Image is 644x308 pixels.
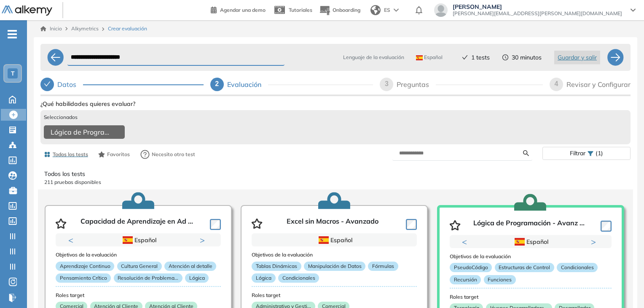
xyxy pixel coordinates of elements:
[215,80,219,87] span: 2
[86,235,191,245] div: Español
[282,235,387,245] div: Español
[473,219,585,232] p: Lógica de Programación - Avanz ...
[252,262,301,271] p: Tablas Dinámicas
[220,7,266,13] span: Agendar una demo
[44,178,627,186] p: 211 pruebas disponibles
[380,78,543,91] div: 3Preguntas
[450,275,481,284] p: Recursión
[521,249,531,250] button: 1
[227,78,268,91] div: Evaluación
[333,7,360,13] span: Onboarding
[51,127,115,137] span: Lógica de Programación - Avanzado
[56,262,114,271] p: Aprendizaje Continuo
[57,78,83,91] div: Datos
[211,4,266,14] a: Agendar una demo
[252,292,417,298] h3: Roles target
[287,217,378,230] p: Excel sin Macros - Avanzado
[453,3,622,10] span: [PERSON_NAME]
[44,81,51,87] span: check
[8,33,17,35] i: -
[117,262,162,271] p: Cultura General
[550,78,631,91] div: 4Revisar y Configurar
[137,146,199,163] button: Necesito otro test
[40,147,91,162] button: Todos los tests
[596,147,603,159] span: (1)
[319,236,329,244] img: ESP
[11,70,15,77] span: T
[2,5,52,16] img: Logo
[108,25,147,32] span: Crear evaluación
[515,238,525,246] img: ESP
[44,170,627,178] p: Todos los tests
[566,78,631,91] div: Revisar y Configurar
[416,54,443,61] span: Español
[252,273,275,283] p: Lógica
[53,151,88,158] span: Todos los tests
[368,262,398,271] p: Fórmulas
[71,25,99,32] span: Alkymetrics
[471,53,490,62] span: 1 tests
[394,8,399,12] img: arrow
[494,263,554,273] p: Estructuras de Control
[210,78,373,91] div: 2Evaluación
[40,25,62,32] a: Inicio
[152,151,195,158] span: Necesito otro test
[453,10,622,17] span: [PERSON_NAME][EMAIL_ADDRESS][PERSON_NAME][DOMAIN_NAME]
[185,273,209,283] p: Lógica
[479,237,582,246] div: Español
[557,263,598,273] p: Condicionales
[40,78,204,91] div: Datos
[95,147,133,162] button: Favoritos
[68,236,77,244] button: Previous
[483,275,515,284] p: Funciones
[462,54,468,60] span: check
[107,151,130,158] span: Favoritos
[80,217,193,230] p: Capacidad de Aprendizaje en Ad ...
[384,6,390,14] span: ES
[40,100,135,108] span: ¿Qué habilidades quieres evaluar?
[56,292,221,298] h3: Roles target
[570,147,585,159] span: Filtrar
[462,238,470,246] button: Previous
[252,252,417,258] h3: Objetivos de la evaluación
[450,263,492,273] p: PseudoCódigo
[602,267,644,308] iframe: Chat Widget
[278,273,319,283] p: Condicionales
[502,54,508,60] span: clock-circle
[385,80,389,87] span: 3
[56,273,111,283] p: Pensamiento Crítico
[512,53,542,62] span: 30 minutos
[123,236,133,244] img: ESP
[164,262,216,271] p: Atención al detalle
[370,5,381,15] img: world
[558,53,597,62] span: Guardar y salir
[114,273,182,283] p: Resolución de Problema...
[142,247,148,248] button: 2
[555,80,558,87] span: 4
[128,247,138,248] button: 1
[450,294,612,300] h3: Roles target
[591,238,599,246] button: Next
[534,249,541,250] button: 2
[289,7,312,13] span: Tutoriales
[450,254,612,259] h3: Objetivos de la evaluación
[343,54,404,61] span: Lenguaje de la evaluación
[56,252,221,258] h3: Objetivos de la evaluación
[319,1,360,19] button: Onboarding
[416,55,423,60] img: ESP
[44,113,78,121] span: Seleccionados
[304,262,365,271] p: Manipulación de Datos
[397,78,436,91] div: Preguntas
[554,51,600,64] button: Guardar y salir
[200,236,208,244] button: Next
